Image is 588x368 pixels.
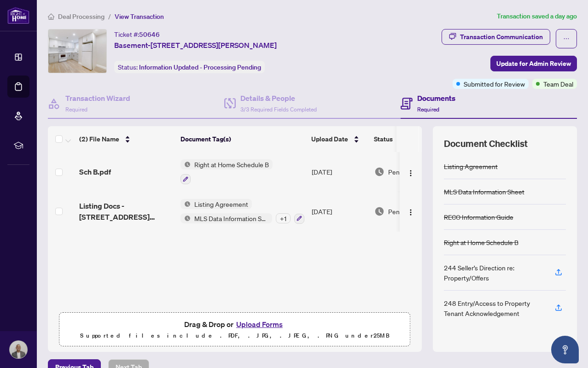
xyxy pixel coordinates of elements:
[444,298,544,318] div: 248 Entry/Access to Property Tenant Acknowledgement
[444,212,513,222] div: RECO Information Guide
[551,336,579,363] button: Open asap
[114,61,265,73] div: Status:
[65,93,130,104] h4: Transaction Wizard
[308,126,370,152] th: Upload Date
[180,159,191,169] img: Status Icon
[79,134,119,144] span: (2) File Name
[460,29,543,44] div: Transaction Communication
[79,166,111,177] span: Sch B.pdf
[543,79,573,89] span: Team Deal
[65,106,87,113] span: Required
[388,167,434,177] span: Pending Review
[308,152,371,192] td: [DATE]
[191,213,272,223] span: MLS Data Information Sheet
[184,318,285,330] span: Drag & Drop or
[48,29,106,73] img: IMG-W12367792_1.jpg
[444,237,518,247] div: Right at Home Schedule B
[177,126,308,152] th: Document Tag(s)
[311,134,348,144] span: Upload Date
[139,63,261,71] span: Information Updated - Processing Pending
[115,12,164,21] span: View Transaction
[370,126,448,152] th: Status
[48,13,54,20] span: home
[496,56,571,71] span: Update for Admin Review
[114,29,160,40] div: Ticket #:
[139,30,160,39] span: 50646
[407,209,414,216] img: Logo
[180,199,191,209] img: Status Icon
[374,134,393,144] span: Status
[114,40,277,51] span: Basement-[STREET_ADDRESS][PERSON_NAME]
[444,263,544,283] div: 244 Seller’s Direction re: Property/Offers
[59,313,410,347] span: Drag & Drop orUpload FormsSupported files include .PDF, .JPG, .JPEG, .PNG under25MB
[407,169,414,177] img: Logo
[444,161,498,171] div: Listing Agreement
[76,126,177,152] th: (2) File Name
[233,318,285,330] button: Upload Forms
[191,159,273,169] span: Right at Home Schedule B
[388,206,434,216] span: Pending Review
[444,137,528,150] span: Document Checklist
[417,106,439,113] span: Required
[490,56,577,71] button: Update for Admin Review
[308,192,371,231] td: [DATE]
[180,199,304,224] button: Status IconListing AgreementStatus IconMLS Data Information Sheet+1
[240,106,317,113] span: 3/3 Required Fields Completed
[180,159,273,184] button: Status IconRight at Home Schedule B
[563,35,570,42] span: ellipsis
[79,200,173,222] span: Listing Docs - [STREET_ADDRESS][PERSON_NAME]pdf
[65,330,405,341] p: Supported files include .PDF, .JPG, .JPEG, .PNG under 25 MB
[374,167,384,177] img: Document Status
[442,29,550,45] button: Transaction Communication
[417,93,455,104] h4: Documents
[374,206,384,216] img: Document Status
[497,11,577,22] article: Transaction saved a day ago
[464,79,525,89] span: Submitted for Review
[403,164,418,179] button: Logo
[10,341,27,358] img: Profile Icon
[444,187,524,197] div: MLS Data Information Sheet
[276,213,291,223] div: + 1
[191,199,252,209] span: Listing Agreement
[240,93,317,104] h4: Details & People
[58,12,105,21] span: Deal Processing
[403,204,418,219] button: Logo
[180,213,191,223] img: Status Icon
[108,11,111,22] li: /
[7,7,29,24] img: logo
